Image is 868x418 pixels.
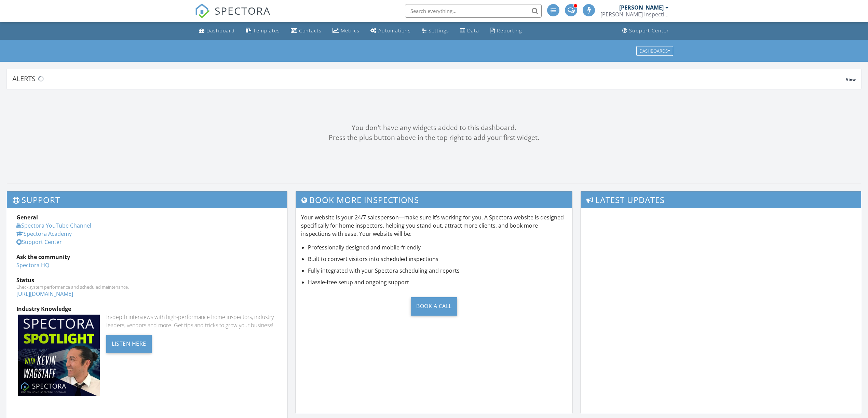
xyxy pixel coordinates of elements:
[467,27,479,34] div: Data
[106,313,278,329] div: In-depth interviews with high-performance home inspectors, industry leaders, vendors and more. Ge...
[301,292,567,321] a: Book a Call
[12,74,846,83] div: Alerts
[7,191,287,208] h3: Support
[600,11,669,18] div: Schaefer Inspection Service
[629,27,669,34] div: Support Center
[16,230,72,237] a: Spectora Academy
[243,25,283,37] a: Templates
[16,305,278,313] div: Industry Knowledge
[16,238,62,246] a: Support Center
[308,266,567,275] li: Fully integrated with your Spectora scheduling and reports
[341,27,360,34] div: Metrics
[429,27,449,34] div: Settings
[106,335,152,353] div: Listen Here
[419,25,452,37] a: Settings
[16,261,49,269] a: Spectora HQ
[296,191,572,208] h3: Book More Inspections
[619,4,664,11] div: [PERSON_NAME]
[16,222,91,229] a: Spectora YouTube Channel
[206,27,235,34] div: Dashboard
[308,243,567,251] li: Professionally designed and mobile-friendly
[308,255,567,263] li: Built to convert visitors into scheduled inspections
[16,214,38,221] strong: General
[288,25,324,37] a: Contacts
[7,123,861,133] div: You don't have any widgets added to this dashboard.
[18,315,100,396] img: Spectoraspolightmain
[16,276,278,284] div: Status
[16,253,278,261] div: Ask the community
[497,27,522,34] div: Reporting
[411,297,457,316] div: Book a Call
[308,278,567,286] li: Hassle-free setup and ongoing support
[487,25,525,37] a: Reporting
[457,25,482,37] a: Data
[196,25,238,37] a: Dashboard
[405,4,542,18] input: Search everything...
[636,46,673,56] button: Dashboards
[639,48,670,53] div: Dashboards
[106,340,152,347] a: Listen Here
[378,27,411,34] div: Automations
[301,213,567,238] p: Your website is your 24/7 salesperson—make sure it’s working for you. A Spectora website is desig...
[330,25,362,37] a: Metrics
[16,290,73,298] a: [URL][DOMAIN_NAME]
[215,3,271,18] span: SPECTORA
[620,25,672,37] a: Support Center
[195,9,271,24] a: SPECTORA
[195,3,210,18] img: The Best Home Inspection Software - Spectora
[16,284,278,290] div: Check system performance and scheduled maintenance.
[253,27,280,34] div: Templates
[7,133,861,143] div: Press the plus button above in the top right to add your first widget.
[368,25,413,37] a: Automations
[299,27,322,34] div: Contacts
[846,76,856,82] span: View
[581,191,861,208] h3: Latest Updates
